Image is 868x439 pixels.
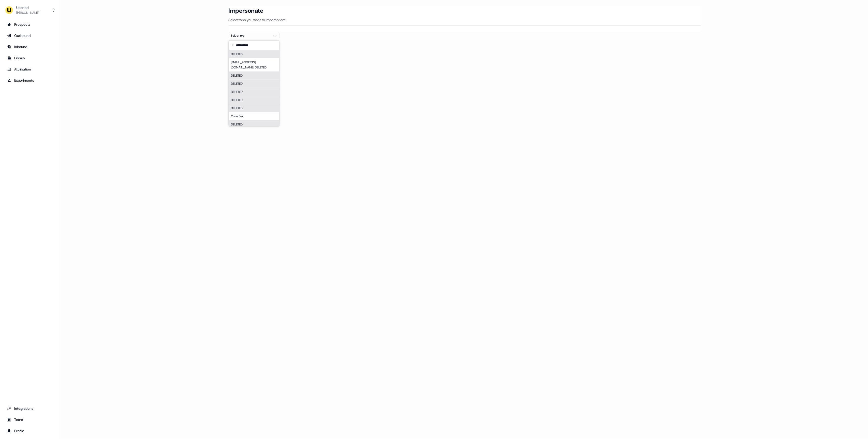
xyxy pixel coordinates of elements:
[4,20,57,29] a: Go to prospects
[229,50,279,126] div: Suggestions
[4,76,57,84] a: Go to experiments
[7,33,54,38] div: Outbound
[229,17,701,22] p: Select who you want to impersonate
[4,32,57,40] a: Go to outbound experience
[4,427,57,435] a: Go to profile
[7,55,54,61] div: Library
[4,54,57,62] a: Go to templates
[4,65,57,73] a: Go to attribution
[229,50,279,58] div: DELETED
[7,78,54,83] div: Experiments
[7,67,54,72] div: Attribution
[7,44,54,49] div: Inbound
[229,80,279,88] div: DELETED
[229,88,279,96] div: DELETED
[4,4,57,16] button: Userled[PERSON_NAME]
[229,72,279,80] div: DELETED
[16,5,39,10] div: Userled
[7,406,54,411] div: Integrations
[229,96,279,104] div: DELETED
[7,22,54,27] div: Prospects
[231,33,269,38] div: Select org
[229,7,263,15] h3: Impersonate
[229,58,279,72] div: [EMAIL_ADDRESS][DOMAIN_NAME] DELETED
[229,112,279,120] div: Coverflex
[4,404,57,413] a: Go to integrations
[229,104,279,112] div: DELETED
[229,32,279,39] button: Select org
[4,43,57,51] a: Go to Inbound
[4,416,57,424] a: Go to team
[229,120,279,129] div: DELETED
[7,428,54,433] div: Profile
[16,10,39,15] div: [PERSON_NAME]
[7,417,54,422] div: Team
